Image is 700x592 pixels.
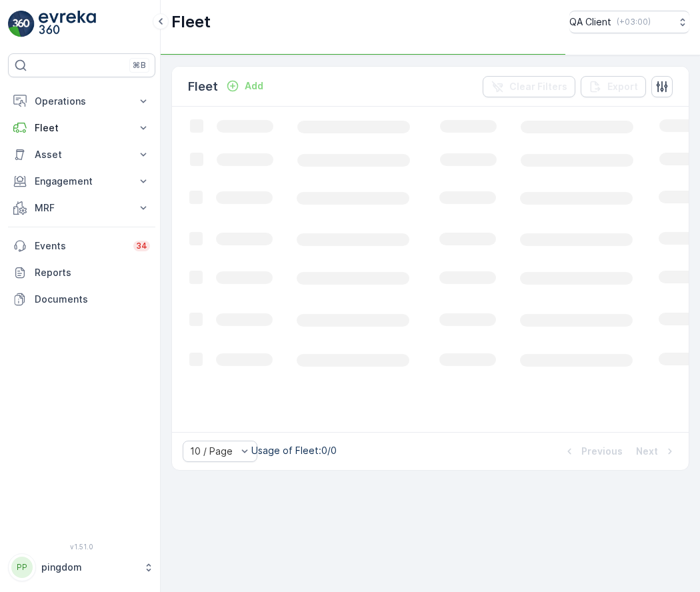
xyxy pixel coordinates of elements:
[39,11,96,37] img: logo_light-DOdMpM7g.png
[245,79,263,93] p: Add
[11,557,33,578] div: PP
[35,201,129,215] p: MRF
[8,115,155,141] button: Fleet
[35,175,129,188] p: Engagement
[35,121,129,135] p: Fleet
[8,259,155,286] a: Reports
[8,195,155,221] button: MRF
[8,168,155,195] button: Engagement
[607,80,638,93] p: Export
[35,266,150,279] p: Reports
[188,77,218,96] p: Fleet
[509,80,567,93] p: Clear Filters
[561,443,624,459] button: Previous
[636,445,658,458] p: Next
[221,78,269,94] button: Add
[8,11,35,37] img: logo
[35,148,129,161] p: Asset
[171,11,211,33] p: Fleet
[251,444,337,457] p: Usage of Fleet : 0/0
[8,88,155,115] button: Operations
[8,543,155,551] span: v 1.51.0
[581,76,646,97] button: Export
[35,293,150,306] p: Documents
[569,15,611,29] p: QA Client
[35,95,129,108] p: Operations
[41,561,137,574] p: pingdom
[8,286,155,313] a: Documents
[35,239,125,253] p: Events
[569,11,689,33] button: QA Client(+03:00)
[8,233,155,259] a: Events34
[617,17,651,27] p: ( +03:00 )
[136,241,147,251] p: 34
[8,141,155,168] button: Asset
[133,60,146,71] p: ⌘B
[635,443,678,459] button: Next
[8,553,155,581] button: PPpingdom
[581,445,623,458] p: Previous
[483,76,575,97] button: Clear Filters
